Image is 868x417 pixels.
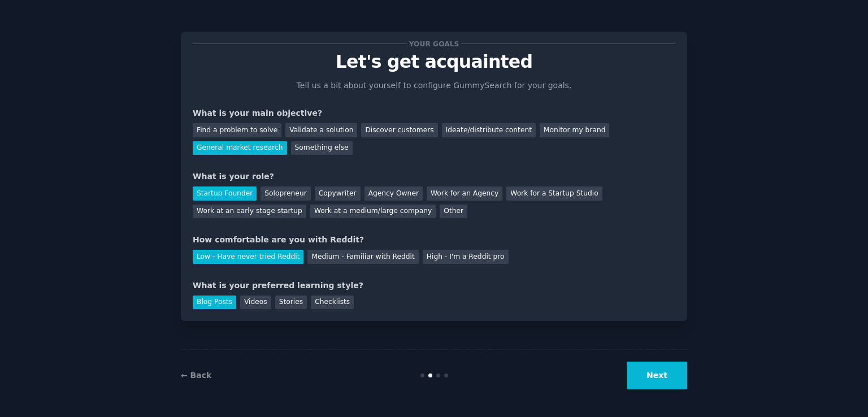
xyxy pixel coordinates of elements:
[423,250,509,264] div: High - I'm a Reddit pro
[181,371,211,380] a: ← Back
[193,205,306,219] div: Work at an early stage startup
[361,123,437,137] div: Discover customers
[292,80,576,92] p: Tell us a bit about yourself to configure GummySearch for your goals.
[285,123,357,137] div: Validate a solution
[310,205,436,219] div: Work at a medium/large company
[311,296,354,310] div: Checklists
[307,250,418,264] div: Medium - Familiar with Reddit
[291,141,353,155] div: Something else
[193,141,287,155] div: General market research
[240,296,271,310] div: Videos
[193,280,675,292] div: What is your preferred learning style?
[193,186,257,201] div: Startup Founder
[315,186,361,201] div: Copywriter
[440,205,467,219] div: Other
[193,296,236,310] div: Blog Posts
[193,250,303,264] div: Low - Have never tried Reddit
[193,171,675,183] div: What is your role?
[193,123,281,137] div: Find a problem to solve
[407,38,461,50] span: Your goals
[193,107,675,119] div: What is your main objective?
[442,123,536,137] div: Ideate/distribute content
[364,186,423,201] div: Agency Owner
[261,186,310,201] div: Solopreneur
[193,52,675,72] p: Let's get acquainted
[193,234,675,246] div: How comfortable are you with Reddit?
[506,186,602,201] div: Work for a Startup Studio
[627,362,687,389] button: Next
[427,186,502,201] div: Work for an Agency
[540,123,609,137] div: Monitor my brand
[275,296,307,310] div: Stories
